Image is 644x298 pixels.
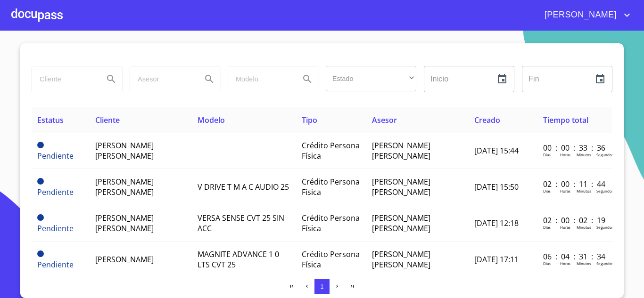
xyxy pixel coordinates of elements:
[372,140,430,161] span: [PERSON_NAME] [PERSON_NAME]
[95,177,154,197] span: [PERSON_NAME] [PERSON_NAME]
[577,188,591,193] p: Minutos
[543,152,551,157] p: Dias
[296,68,319,90] button: Search
[474,218,519,228] span: [DATE] 12:18
[95,254,154,265] span: [PERSON_NAME]
[198,115,225,125] span: Modelo
[560,261,570,266] p: Horas
[302,249,360,270] span: Crédito Persona Física
[474,182,519,192] span: [DATE] 15:50
[543,251,607,262] p: 06 : 04 : 31 : 34
[198,213,284,234] span: VERSA SENSE CVT 25 SIN ACC
[95,213,154,234] span: [PERSON_NAME] [PERSON_NAME]
[596,152,614,157] p: Segundos
[302,213,360,234] span: Crédito Persona Física
[37,187,74,197] span: Pendiente
[37,223,74,234] span: Pendiente
[32,66,96,92] input: search
[537,8,633,23] button: account of current user
[543,215,607,226] p: 02 : 00 : 02 : 19
[543,188,551,193] p: Dias
[474,115,500,125] span: Creado
[577,152,591,157] p: Minutos
[537,8,621,23] span: [PERSON_NAME]
[198,182,289,192] span: V DRIVE T M A C AUDIO 25
[302,177,360,197] span: Crédito Persona Física
[577,261,591,266] p: Minutos
[543,225,551,230] p: Dias
[543,143,607,153] p: 00 : 00 : 33 : 36
[326,66,416,91] div: ​
[474,145,519,156] span: [DATE] 15:44
[37,178,44,185] span: Pendiente
[560,188,570,193] p: Horas
[302,115,317,125] span: Tipo
[596,261,614,266] p: Segundos
[577,225,591,230] p: Minutos
[474,254,519,265] span: [DATE] 17:11
[372,213,430,234] span: [PERSON_NAME] [PERSON_NAME]
[372,177,430,197] span: [PERSON_NAME] [PERSON_NAME]
[37,142,44,148] span: Pendiente
[95,140,154,161] span: [PERSON_NAME] [PERSON_NAME]
[37,250,44,257] span: Pendiente
[198,68,221,90] button: Search
[320,283,323,290] span: 1
[37,115,64,125] span: Estatus
[543,179,607,189] p: 02 : 00 : 11 : 44
[596,225,614,230] p: Segundos
[100,68,123,90] button: Search
[130,66,194,92] input: search
[543,261,551,266] p: Dias
[198,249,279,270] span: MAGNITE ADVANCE 1 0 LTS CVT 25
[560,225,570,230] p: Horas
[372,249,430,270] span: [PERSON_NAME] [PERSON_NAME]
[543,115,588,125] span: Tiempo total
[596,188,614,193] p: Segundos
[37,214,44,221] span: Pendiente
[37,151,74,161] span: Pendiente
[37,259,74,270] span: Pendiente
[302,140,360,161] span: Crédito Persona Física
[560,152,570,157] p: Horas
[372,115,397,125] span: Asesor
[95,115,120,125] span: Cliente
[228,66,292,92] input: search
[314,279,330,294] button: 1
